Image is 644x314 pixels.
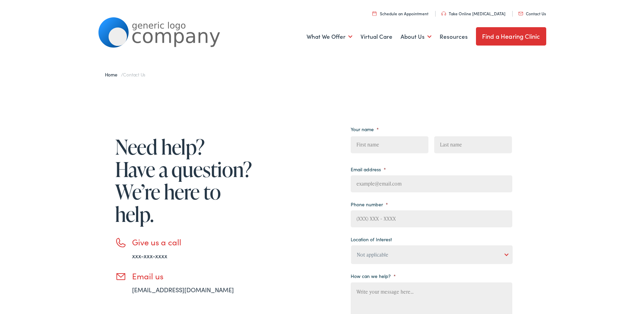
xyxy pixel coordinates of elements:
[441,11,505,16] a: Take Online [MEDICAL_DATA]
[351,126,379,132] label: Your name
[518,12,523,15] img: utility icon
[132,271,254,281] h3: Email us
[440,24,468,49] a: Resources
[132,285,234,294] a: [EMAIL_ADDRESS][DOMAIN_NAME]
[351,236,392,242] label: Location of Interest
[351,175,512,192] input: example@email.com
[372,11,428,16] a: Schedule an Appointment
[441,12,446,16] img: utility icon
[351,201,388,207] label: Phone number
[351,273,396,279] label: How can we help?
[518,11,546,16] a: Contact Us
[123,71,145,78] span: Contact Us
[132,237,254,247] h3: Give us a call
[401,24,431,49] a: About Us
[476,27,546,46] a: Find a Hearing Clinic
[105,71,146,78] span: /
[351,166,386,172] label: Email address
[105,71,121,78] a: Home
[372,11,376,16] img: utility icon
[434,136,512,153] input: Last name
[351,210,512,227] input: (XXX) XXX - XXXX
[132,251,167,260] a: xxx-xxx-xxxx
[115,136,254,225] h1: Need help? Have a question? We’re here to help.
[361,24,392,49] a: Virtual Care
[307,24,352,49] a: What We Offer
[351,136,428,153] input: First name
